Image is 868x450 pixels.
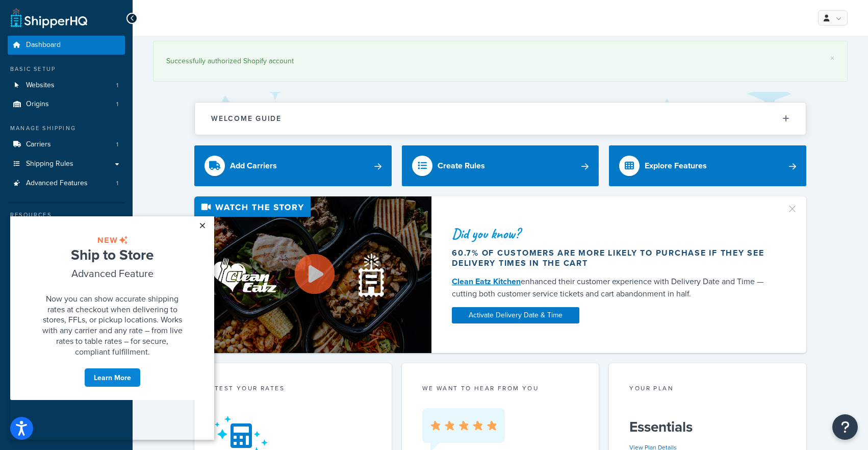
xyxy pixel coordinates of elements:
[61,28,143,48] span: Ship to Store
[8,211,125,219] div: Resources
[8,76,125,95] a: Websites1
[629,384,786,395] div: Your Plan
[438,159,485,173] div: Create Rules
[194,145,392,186] a: Add Carriers
[8,135,125,154] li: Carriers
[8,76,125,95] li: Websites
[8,124,125,133] div: Manage Shipping
[230,159,277,173] div: Add Carriers
[8,135,125,154] a: Carriers1
[832,414,858,440] button: Open Resource Center
[8,174,125,193] a: Advanced Features1
[8,36,125,55] a: Dashboard
[8,95,125,114] li: Origins
[215,384,371,395] div: Test your rates
[26,41,61,49] span: Dashboard
[830,54,834,62] a: ×
[61,49,143,64] span: Advanced Feature
[195,103,806,135] button: Welcome Guide
[629,419,786,435] h5: Essentials
[26,179,88,188] span: Advanced Features
[26,100,49,109] span: Origins
[8,222,125,240] a: Test Your Rates
[116,100,118,109] span: 1
[8,95,125,114] a: Origins1
[26,81,55,90] span: Websites
[8,241,125,259] a: Marketplace
[194,196,431,353] img: Video thumbnail
[452,248,774,268] div: 60.7% of customers are more likely to purchase if they see delivery times in the cart
[8,174,125,193] li: Advanced Features
[452,276,774,300] div: enhanced their customer experience with Delivery Date and Time — cutting both customer service ti...
[116,179,118,188] span: 1
[402,145,599,186] a: Create Rules
[645,159,707,173] div: Explore Features
[422,384,579,393] p: we want to hear from you
[116,81,118,90] span: 1
[8,260,125,278] a: Analytics
[8,155,125,173] a: Shipping Rules
[166,54,834,68] div: Successfully authorized Shopify account
[8,65,125,73] div: Basic Setup
[26,160,73,168] span: Shipping Rules
[452,227,774,241] div: Did you know?
[452,276,521,287] a: Clean Eatz Kitchen
[116,140,118,149] span: 1
[32,77,172,141] span: Now you can show accurate shipping rates at checkout when delivering to stores, FFLs, or pickup l...
[452,307,579,323] a: Activate Delivery Date & Time
[26,140,51,149] span: Carriers
[609,145,806,186] a: Explore Features
[211,115,282,122] h2: Welcome Guide
[74,152,131,171] a: Learn More
[8,279,125,297] a: Help Docs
